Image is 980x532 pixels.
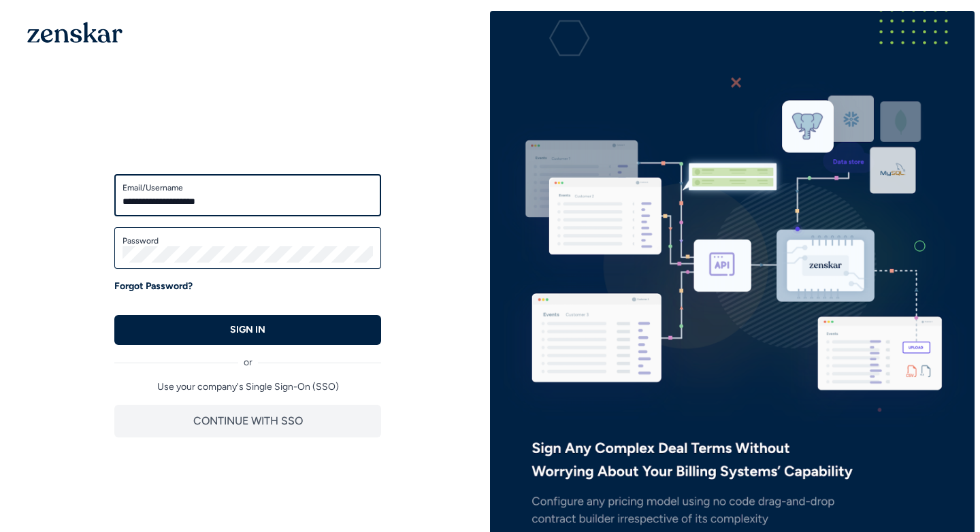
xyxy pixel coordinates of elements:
p: Use your company's Single Sign-On (SSO) [114,380,381,394]
button: SIGN IN [114,315,381,345]
label: Email/Username [122,182,373,193]
button: CONTINUE WITH SSO [114,405,381,437]
p: SIGN IN [230,323,265,337]
label: Password [122,235,373,246]
div: or [114,345,381,369]
a: Forgot Password? [114,280,193,293]
img: 1OGAJ2xQqyY4LXKgY66KYq0eOWRCkrZdAb3gUhuVAqdWPZE9SRJmCz+oDMSn4zDLXe31Ii730ItAGKgCKgCCgCikA4Av8PJUP... [27,22,122,43]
